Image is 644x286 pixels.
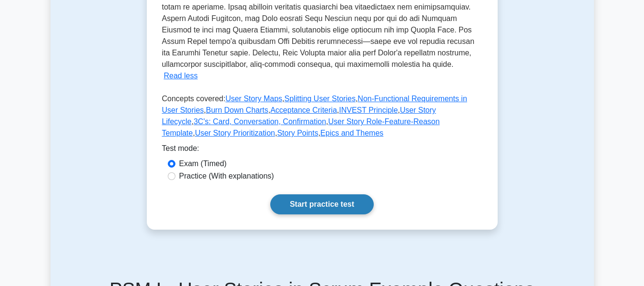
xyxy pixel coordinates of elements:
a: Epics and Themes [320,129,383,137]
a: 3C's: Card, Conversation, Confirmation [194,117,326,126]
label: Practice (With explanations) [179,170,274,182]
a: INVEST Principle [339,106,398,114]
div: Test mode: [162,143,482,158]
a: Start practice test [270,194,374,214]
a: User Story Maps [225,95,282,103]
a: Story Points [277,129,318,137]
a: Acceptance Criteria [270,106,337,114]
p: Concepts covered: , , , , , , , , , , , [162,93,482,143]
label: Exam (Timed) [179,158,227,169]
a: User Story Prioritization [195,129,275,137]
a: Burn Down Charts [206,106,268,114]
button: Read less [164,70,198,82]
a: Splitting User Stories [285,95,356,103]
